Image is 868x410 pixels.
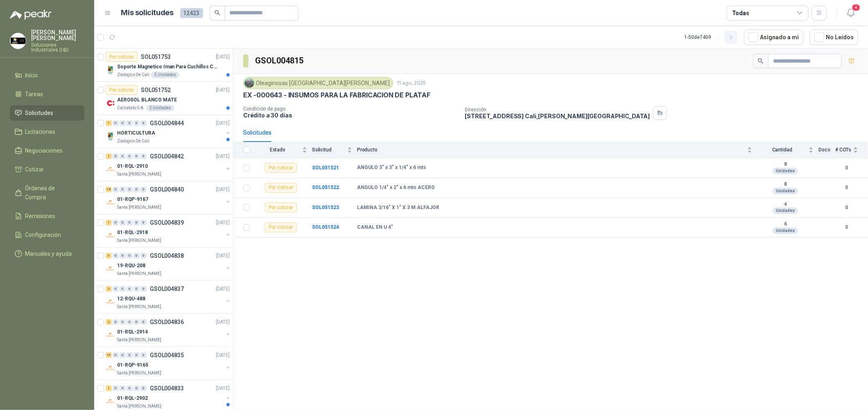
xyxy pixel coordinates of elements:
b: 0 [835,164,858,172]
p: [DATE] [216,119,230,127]
th: Docs [818,142,835,158]
a: 1 0 0 0 0 0 GSOL004833[DATE] Company Logo01-RQL-2902Santa [PERSON_NAME] [106,383,231,410]
a: 2 0 0 0 0 0 GSOL004836[DATE] Company Logo01-RQL-2914Santa [PERSON_NAME] [106,317,231,343]
a: Tareas [10,86,84,102]
div: 0 [113,286,119,292]
div: 0 [120,385,126,391]
div: 0 [127,385,133,391]
p: Crédito a 30 días [243,112,459,119]
a: Por cotizarSOL051752[DATE] Company LogoAEROSOL BLANCO MATECalzatodo S.A.2 Unidades [94,82,233,115]
span: Tareas [25,90,43,99]
div: 0 [113,319,119,325]
a: Configuración [10,227,84,243]
div: Por cotizar [106,52,138,62]
img: Company Logo [106,396,115,406]
img: Company Logo [106,363,115,373]
div: 0 [113,120,119,126]
img: Company Logo [245,79,254,88]
p: Zoologico De Cali [117,72,149,78]
a: SOL051522 [312,185,339,190]
span: Configuración [25,230,61,239]
div: 0 [133,220,140,225]
div: 0 [120,153,126,159]
p: [STREET_ADDRESS] Cali , [PERSON_NAME][GEOGRAPHIC_DATA] [465,113,650,119]
div: 0 [133,253,140,259]
div: 1 [106,153,112,159]
p: Dirección [465,107,650,113]
a: Solicitudes [10,105,84,121]
div: 1 [106,385,112,391]
div: 0 [127,286,133,292]
div: 0 [120,253,126,259]
a: Inicio [10,68,84,83]
div: 0 [133,120,140,126]
p: Soporte Magnetico Iman Para Cuchillos Cocina 37.5 Cm De Lujo [117,63,219,71]
div: 0 [113,352,119,358]
div: 1 [106,120,112,126]
span: Producto [357,147,746,153]
a: 5 0 0 0 0 0 GSOL004838[DATE] Company Logo19-RQU-208Santa [PERSON_NAME] [106,251,231,277]
span: Órdenes de Compra [25,184,77,202]
div: Unidades [773,228,798,234]
p: 01-RQL-2910 [117,162,148,170]
b: 6 [757,221,814,228]
b: ANGULO 1/4" x 2" x 6 mts ACERO [357,185,435,191]
a: SOL051524 [312,224,339,230]
img: Company Logo [106,164,115,174]
div: 0 [127,120,133,126]
a: Manuales y ayuda [10,246,84,261]
div: 0 [120,220,126,225]
p: [DATE] [216,252,230,260]
p: [PERSON_NAME] [PERSON_NAME] [31,29,84,41]
p: 12-RQU-488 [117,295,145,303]
h3: GSOL004815 [255,54,305,67]
div: 0 [140,120,147,126]
div: 5 [106,253,112,259]
b: 8 [757,161,814,168]
div: 0 [127,153,133,159]
div: 0 [140,220,147,225]
p: 01-RQL-2914 [117,328,148,336]
div: 1 - 50 de 7409 [684,31,737,44]
b: 4 [757,201,814,208]
p: Santa [PERSON_NAME] [117,204,161,211]
p: [DATE] [216,53,230,61]
a: Licitaciones [10,124,84,140]
p: [DATE] [216,285,230,293]
div: Unidades [773,168,798,174]
span: Estado [255,147,301,153]
div: 0 [140,187,147,192]
a: Remisiones [10,208,84,224]
div: Por cotizar [265,183,297,193]
th: # COTs [835,142,868,158]
div: 0 [127,352,133,358]
b: 0 [835,184,858,191]
div: 0 [140,253,147,259]
a: 18 0 0 0 0 0 GSOL004840[DATE] Company Logo01-RQP-9167Santa [PERSON_NAME] [106,185,231,211]
p: [DATE] [216,318,230,326]
div: 0 [113,187,119,192]
p: 11 ago, 2025 [397,79,426,87]
p: HORTICULTURA [117,129,155,137]
div: Por cotizar [265,163,297,173]
a: Órdenes de Compra [10,180,84,205]
button: Asignado a mi [744,29,803,45]
div: Oleaginosas [GEOGRAPHIC_DATA][PERSON_NAME] [243,77,393,89]
a: 1 0 0 0 0 0 GSOL004839[DATE] Company Logo01-RQL-2918Santa [PERSON_NAME] [106,218,231,244]
p: Santa [PERSON_NAME] [117,270,161,277]
span: search [215,10,220,16]
span: Solicitud [312,147,346,153]
a: Negociaciones [10,143,84,158]
b: CANAL EN U 4" [357,224,393,231]
span: 12423 [180,8,203,18]
img: Company Logo [10,33,26,49]
div: Por cotizar [265,223,297,232]
div: 0 [127,319,133,325]
p: [DATE] [216,186,230,194]
p: 01-RQP-9167 [117,196,148,203]
button: No Leídos [810,29,858,45]
p: Santa [PERSON_NAME] [117,403,161,410]
p: Calzatodo S.A. [117,105,145,111]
